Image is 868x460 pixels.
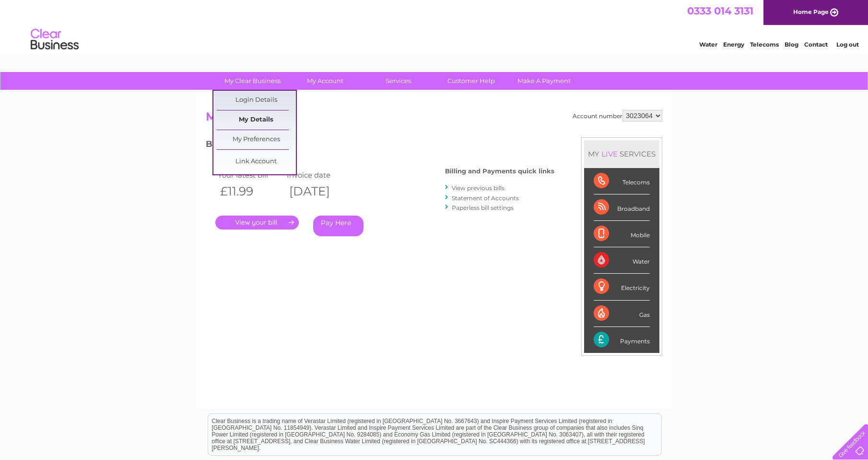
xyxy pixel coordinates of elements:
[217,91,296,110] a: Login Details
[452,204,514,211] a: Paperless bill settings
[217,152,296,171] a: Link Account
[836,41,859,48] a: Log out
[699,41,717,48] a: Water
[594,301,650,327] div: Gas
[432,72,511,90] a: Customer Help
[687,5,753,17] a: 0333 014 3131
[594,247,650,274] div: Water
[594,221,650,247] div: Mobile
[594,168,650,194] div: Telecoms
[213,72,292,90] a: My Clear Business
[452,194,519,202] a: Statement of Accounts
[30,25,79,54] img: logo.png
[206,110,662,128] h2: My Account
[750,41,779,48] a: Telecoms
[217,110,296,130] a: My Details
[284,169,353,182] td: Invoice date
[599,149,620,158] div: LIVE
[206,137,554,154] h3: Bills and Payments
[804,41,828,48] a: Contact
[359,72,438,90] a: Services
[284,182,353,201] th: [DATE]
[215,182,284,201] th: £11.99
[584,140,659,168] div: MY SERVICES
[573,110,662,121] div: Account number
[785,41,798,48] a: Blog
[452,184,504,192] a: View previous bills
[208,5,661,47] div: Clear Business is a trading name of Verastar Limited (registered in [GEOGRAPHIC_DATA] No. 3667643...
[313,216,364,236] a: Pay Here
[217,130,296,149] a: My Preferences
[723,41,744,48] a: Energy
[504,72,584,90] a: Make A Payment
[445,168,554,175] h4: Billing and Payments quick links
[286,72,365,90] a: My Account
[594,194,650,221] div: Broadband
[215,216,299,230] a: .
[594,327,650,353] div: Payments
[594,274,650,300] div: Electricity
